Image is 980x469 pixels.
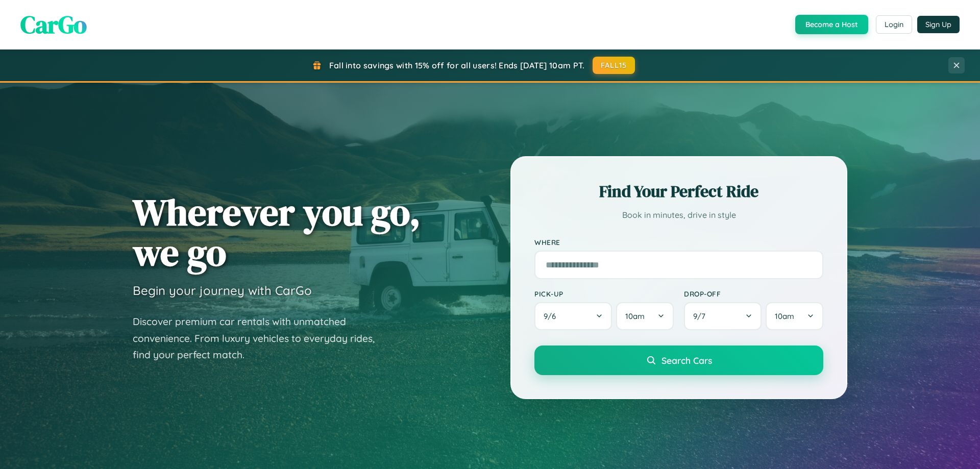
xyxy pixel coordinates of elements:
[661,355,712,366] span: Search Cars
[20,8,87,41] span: CarGo
[775,311,794,321] span: 10am
[133,192,421,273] h1: Wherever you go, we go
[534,238,823,246] label: Where
[625,311,645,321] span: 10am
[133,283,312,298] h3: Begin your journey with CarGo
[616,302,674,330] button: 10am
[534,180,823,203] h2: Find Your Perfect Ride
[534,345,823,375] button: Search Cars
[534,289,674,298] label: Pick-up
[766,302,823,330] button: 10am
[693,311,710,321] span: 9 / 7
[684,289,823,298] label: Drop-off
[133,313,388,363] p: Discover premium car rentals with unmatched convenience. From luxury vehicles to everyday rides, ...
[684,302,762,330] button: 9/7
[534,208,823,223] p: Book in minutes, drive in style
[795,15,868,34] button: Become a Host
[329,60,585,70] span: Fall into savings with 15% off for all users! Ends [DATE] 10am PT.
[917,16,960,33] button: Sign Up
[544,311,561,321] span: 9 / 6
[534,302,612,330] button: 9/6
[593,57,635,74] button: FALL15
[876,15,912,34] button: Login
